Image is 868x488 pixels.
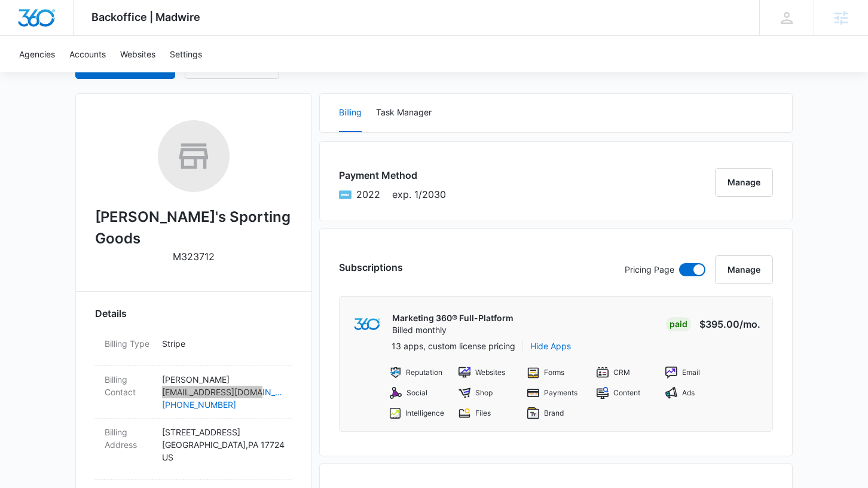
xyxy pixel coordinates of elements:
[392,312,514,324] p: Marketing 360® Full-Platform
[95,366,292,419] div: Billing Contact[PERSON_NAME][EMAIL_ADDRESS][DOMAIN_NAME][PHONE_NUMBER]
[392,324,514,336] p: Billed monthly
[666,317,691,331] div: Paid
[173,249,215,264] p: M323712
[91,11,200,23] span: Backoffice | Madwire
[699,317,760,331] p: $395.00
[354,318,380,331] img: marketing360Logo
[339,94,362,132] button: Billing
[682,367,700,378] p: Email
[12,36,62,72] a: Agencies
[715,168,773,197] button: Manage
[682,388,695,398] p: Ads
[407,388,427,398] p: Social
[392,187,446,202] span: exp. 1/2030
[406,367,440,378] p: Reputation
[715,255,773,284] button: Manage
[162,386,283,398] a: [EMAIL_ADDRESS][DOMAIN_NAME]
[113,36,163,72] a: Websites
[392,340,515,352] p: 13 apps, custom license pricing
[105,426,152,451] dt: Billing Address
[544,388,577,398] p: Payments
[625,263,674,276] p: Pricing Page
[162,398,283,411] a: [PHONE_NUMBER]
[339,260,403,274] h3: Subscriptions
[105,373,152,398] dt: Billing Contact
[162,373,283,386] p: [PERSON_NAME]
[530,340,571,352] button: Hide Apps
[95,306,127,321] span: Details
[475,388,493,398] p: Shop
[339,168,446,182] h3: Payment Method
[613,367,630,378] p: CRM
[405,408,440,419] p: Intelligence
[62,36,113,72] a: Accounts
[95,206,292,249] h2: [PERSON_NAME]'s Sporting Goods
[105,337,152,350] dt: Billing Type
[544,408,564,419] p: Brand
[475,408,491,419] p: Files
[162,337,283,350] p: Stripe
[163,36,209,72] a: Settings
[376,94,432,132] button: Task Manager
[95,419,292,480] div: Billing Address[STREET_ADDRESS][GEOGRAPHIC_DATA],PA 17724US
[95,330,292,366] div: Billing TypeStripe
[544,367,564,378] p: Forms
[613,388,640,398] p: Content
[162,426,283,463] p: [STREET_ADDRESS] [GEOGRAPHIC_DATA] , PA 17724 US
[475,367,505,378] p: Websites
[739,318,760,330] span: /mo.
[356,187,380,202] span: American Express ending with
